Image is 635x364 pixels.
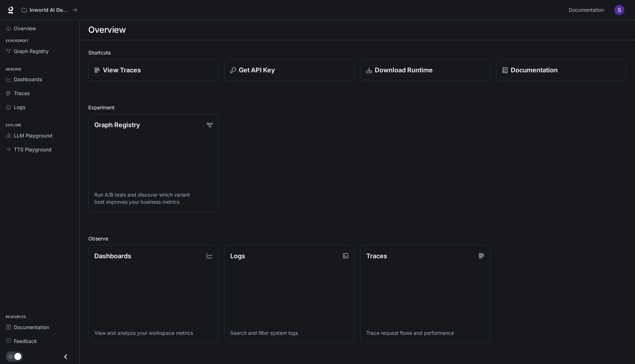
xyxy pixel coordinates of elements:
[239,65,275,75] p: Get API Key
[88,23,126,37] h1: Overview
[366,329,484,337] p: Trace request flows and performance
[94,191,212,206] p: Run A/B tests and discover which variant best improves your business metrics
[224,59,355,81] button: Get API Key
[511,65,558,75] p: Documentation
[88,49,626,56] h2: Shortcuts
[103,65,141,75] p: View Traces
[230,251,245,261] p: Logs
[3,45,77,57] a: Graph Registry
[14,76,42,83] span: Dashboards
[88,59,219,81] a: View Traces
[14,352,21,360] span: Dark mode toggle
[230,329,348,337] p: Search and filter system logs
[3,22,77,35] a: Overview
[58,349,74,364] button: Close drawer
[88,245,219,343] a: DashboardsView and analyze your workspace metrics
[14,25,36,32] span: Overview
[14,337,37,345] span: Feedback
[94,251,131,261] p: Dashboards
[3,335,77,347] a: Feedback
[360,245,490,343] a: TracesTrace request flows and performance
[88,235,626,242] h2: Observe
[614,5,624,15] img: User avatar
[14,103,25,111] span: Logs
[14,89,30,97] span: Traces
[566,3,609,17] a: Documentation
[3,129,77,142] a: LLM Playground
[14,323,49,331] span: Documentation
[360,59,490,81] a: Download Runtime
[14,132,52,139] span: LLM Playground
[612,3,626,17] button: User avatar
[14,47,49,55] span: Graph Registry
[88,104,626,111] h2: Experiment
[375,65,433,75] p: Download Runtime
[3,101,77,113] a: Logs
[3,87,77,99] a: Traces
[3,73,77,85] a: Dashboards
[88,114,219,212] a: Graph RegistryRun A/B tests and discover which variant best improves your business metrics
[3,143,77,156] a: TTS Playground
[3,321,77,333] a: Documentation
[496,59,626,81] a: Documentation
[19,3,80,17] button: All workspaces
[14,146,52,153] span: TTS Playground
[30,7,69,13] p: Inworld AI Demos
[94,120,140,130] p: Graph Registry
[224,245,355,343] a: LogsSearch and filter system logs
[366,251,387,261] p: Traces
[569,6,604,15] span: Documentation
[94,329,212,337] p: View and analyze your workspace metrics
